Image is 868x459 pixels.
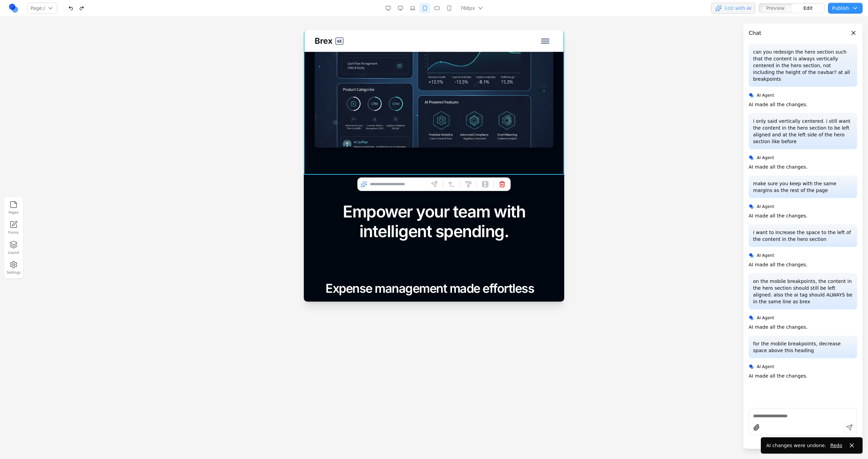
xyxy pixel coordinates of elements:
[383,3,394,14] button: Desktop Wide
[27,3,57,14] button: Page:/
[6,199,21,216] button: Pages
[749,155,857,161] div: AI Agent
[6,219,21,236] a: Forms
[766,442,826,449] div: AI changes were undone.
[826,440,846,451] button: Redo
[749,364,857,370] div: AI Agent
[749,212,808,219] p: AI made all the changes.
[22,172,239,211] h2: Empower your team with intelligent spending.
[749,315,857,321] div: AI Agent
[444,3,455,14] button: Mobile
[749,324,808,330] p: AI made all the changes.
[456,3,488,14] button: 768px
[22,232,66,243] div: FOR EMPLOYEES
[395,3,406,14] button: Desktop
[749,164,808,170] p: AI made all the changes.
[850,29,857,37] button: Close panel
[6,239,21,256] button: Layout
[304,30,564,302] iframe: Preview
[753,229,853,243] p: i want to increase the space to the left of the content in the hero section
[432,3,442,14] button: Mobile Landscape
[749,261,808,268] p: AI made all the changes.
[749,252,857,259] div: AI Agent
[753,118,853,145] p: i only said vertically centered. i still want the content in the hero section to be left aligned ...
[753,180,853,194] p: make sure you keep with the same margins as the rest of the page
[419,3,430,14] button: Tablet
[753,49,853,82] p: can you redesign the hero section such that the content is always vertically centered in the hero...
[766,5,785,12] span: Preview
[828,3,863,14] button: Publish
[22,251,239,265] h2: Expense management made effortless
[753,278,853,305] p: on the mobile breakpoints, the content in the hero section should still be left aligned. also the...
[711,3,755,14] button: Edit with AI
[804,5,813,12] span: Edit
[749,101,808,108] p: AI made all the changes.
[749,29,761,37] h3: Chat
[749,204,857,210] div: AI Agent
[725,5,751,12] span: Edit with AI
[407,3,418,14] button: Laptop
[749,92,857,98] div: AI Agent
[753,340,853,354] p: for the mobile breakpoints, decrease space above this heading
[6,259,21,276] button: Settings
[749,372,808,379] p: AI made all the changes.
